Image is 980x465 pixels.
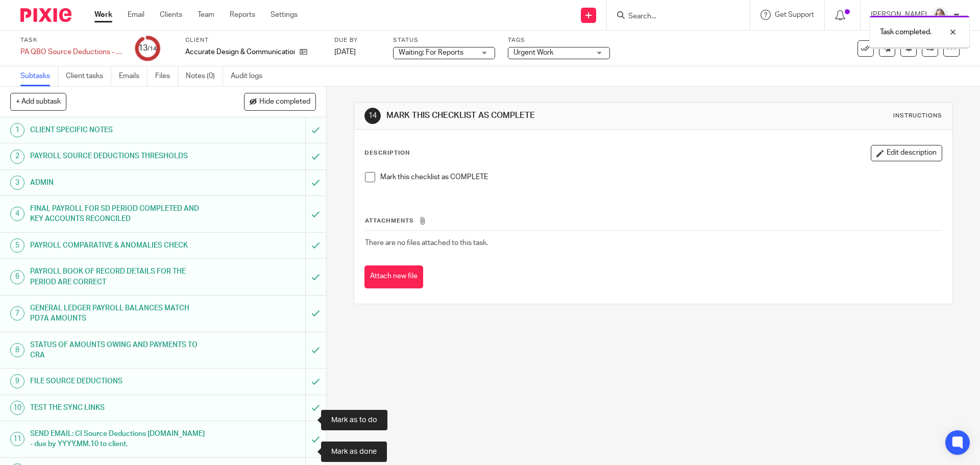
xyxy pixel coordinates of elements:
[871,145,942,161] button: Edit description
[10,306,24,321] div: 7
[399,49,463,56] span: Waiting: For Reports
[148,46,157,52] small: /14
[364,265,423,288] button: Attach new file
[231,66,270,86] a: Audit logs
[380,172,941,182] p: Mark this checklist as COMPLETE
[66,66,111,86] a: Client tasks
[185,36,322,44] label: Client
[30,426,207,452] h1: SEND EMAIL: CI Source Deductions [DOMAIN_NAME] - due by YYYY.MM.10 to client.
[10,401,24,415] div: 10
[138,42,157,54] div: 13
[30,149,207,164] h1: PAYROLL SOURCE DEDUCTIONS THRESHOLDS
[185,47,295,57] p: Accurate Design & Communication Inc
[119,66,148,86] a: Emails
[30,374,207,389] h1: FILE SOURCE DEDUCTIONS
[30,123,207,138] h1: CLIENT SPECIFIC NOTES
[186,66,223,86] a: Notes (0)
[230,10,255,20] a: Reports
[10,238,24,253] div: 5
[20,66,58,86] a: Subtasks
[334,36,380,44] label: Due by
[30,201,207,227] h1: FINAL PAYROLL FOR SD PERIOD COMPLETED AND KEY ACCOUNTS RECONCILED
[20,8,71,22] img: Pixie
[10,374,24,388] div: 9
[364,149,410,157] p: Description
[20,36,122,44] label: Task
[10,432,24,446] div: 11
[30,301,207,327] h1: GENERAL LEDGER PAYROLL BALANCES MATCH PD7A AMOUNTS
[365,218,414,224] span: Attachments
[128,10,144,20] a: Email
[30,175,207,190] h1: ADMIN
[20,47,122,57] div: PA QBO Source Deductions - Semi-Monthly 25th - Confirm &amp; PD7A Preparation Checklist
[880,27,932,37] p: Task completed.
[365,239,488,247] span: There are no files attached to this task.
[198,10,214,20] a: Team
[30,264,207,290] h1: PAYROLL BOOK OF RECORD DETAILS FOR THE PERIOD ARE CORRECT
[10,207,24,221] div: 4
[893,112,942,120] div: Instructions
[10,176,24,190] div: 3
[364,108,381,124] div: 14
[932,7,948,23] img: KC%20Photo.jpg
[386,110,675,121] h1: MARK THIS CHECKLIST AS COMPLETE
[271,10,298,20] a: Settings
[513,49,553,56] span: Urgent Work
[155,66,178,86] a: Files
[259,98,310,106] span: Hide completed
[20,47,122,57] div: PA QBO Source Deductions - Semi-Monthly 25th - Confirm & PD7A Preparation Checklist
[160,10,182,20] a: Clients
[30,238,207,253] h1: PAYROLL COMPARATIVE & ANOMALIES CHECK
[30,337,207,363] h1: STATUS OF AMOUNTS OWING AND PAYMENTS TO CRA
[393,36,495,44] label: Status
[30,400,207,415] h1: TEST THE SYNC LINKS
[10,343,24,357] div: 8
[334,48,356,56] span: [DATE]
[10,123,24,137] div: 1
[10,93,66,110] button: + Add subtask
[94,10,112,20] a: Work
[244,93,316,110] button: Hide completed
[10,150,24,164] div: 2
[10,270,24,284] div: 6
